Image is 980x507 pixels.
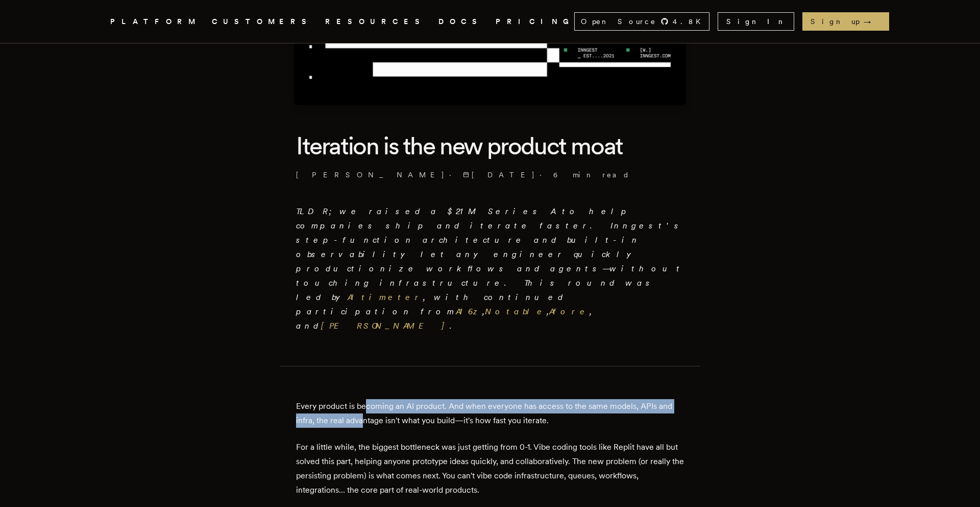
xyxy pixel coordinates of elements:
em: TLDR; we raised a $21M Series A to help companies ship and iterate faster. Inngest's step-functio... [296,206,684,331]
p: Every product is becoming an AI product. And when everyone has access to the same models, APIs an... [296,399,684,428]
button: RESOURCES [325,15,426,28]
a: [PERSON_NAME] [321,321,450,331]
span: Open Source [581,16,656,27]
p: For a little while, the biggest bottleneck was just getting from 0-1. Vibe coding tools like Repl... [296,440,684,497]
a: DOCS [438,15,483,28]
span: 4.8 K [673,16,707,27]
button: PLATFORM [110,15,200,28]
p: · · [296,170,684,180]
a: [PERSON_NAME] [296,170,445,180]
a: Sign In [718,12,794,31]
span: 6 min read [553,170,630,180]
a: Notable [485,307,547,316]
a: CUSTOMERS [212,15,313,28]
span: → [864,16,881,27]
a: A16z [456,307,482,316]
a: Sign up [802,12,889,31]
a: PRICING [496,15,574,28]
a: Afore [549,307,590,316]
a: Altimeter [348,292,423,302]
span: [DATE] [463,170,535,180]
h1: Iteration is the new product moat [296,130,684,162]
